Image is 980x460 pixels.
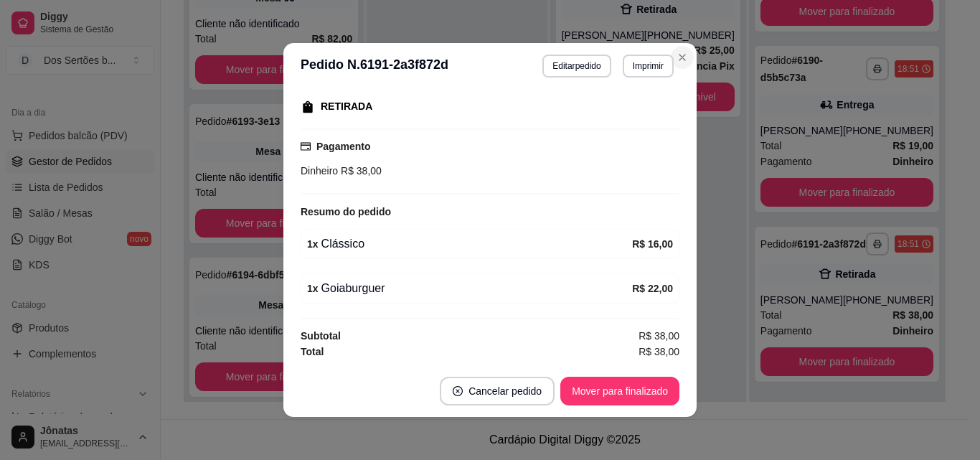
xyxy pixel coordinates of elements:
button: Close [671,46,694,69]
div: RETIRADA [321,99,372,114]
strong: R$ 16,00 [632,238,673,250]
button: Mover para finalizado [560,377,679,405]
span: R$ 38,00 [639,328,679,344]
span: R$ 38,00 [639,344,679,360]
span: credit-card [301,141,311,151]
span: R$ 38,00 [338,165,382,177]
button: Editarpedido [542,55,611,78]
div: Goiaburguer [307,280,632,297]
span: close-circle [453,386,463,396]
strong: Subtotal [301,330,341,342]
div: Clássico [307,235,632,253]
span: Dinheiro [301,165,338,177]
strong: 1 x [307,283,319,294]
strong: 1 x [307,238,319,250]
button: close-circleCancelar pedido [440,377,555,405]
strong: Resumo do pedido [301,206,391,217]
strong: Total [301,346,324,357]
button: Imprimir [623,55,674,78]
strong: R$ 22,00 [632,283,673,294]
strong: Pagamento [316,141,370,152]
h3: Pedido N. 6191-2a3f872d [301,55,448,78]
